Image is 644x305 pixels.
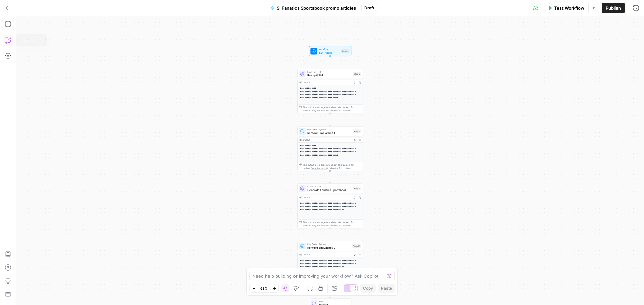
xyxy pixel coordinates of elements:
[297,46,363,56] div: WorkflowSet InputsInputs
[303,106,361,112] div: This output is too large & has been abbreviated for review. to view the full content.
[353,129,361,133] div: Step 9
[363,285,373,291] span: Copy
[307,128,351,131] span: Run Code · Python
[319,48,340,51] span: Workflow
[360,284,376,293] button: Copy
[303,196,351,199] div: Output
[329,113,331,126] g: Edge from step_2 to step_9
[260,286,268,291] span: 63%
[353,72,361,76] div: Step 2
[329,171,331,183] g: Edge from step_9 to step_3
[267,3,360,13] button: SI Fanatics Sportsbook promo articles
[307,131,351,135] span: Remove Em Dashes 1
[303,253,351,256] div: Output
[329,286,331,298] g: Edge from step_10 to end
[381,285,392,291] span: Paste
[554,5,584,11] span: Test Workflow
[329,228,331,241] g: Edge from step_3 to step_10
[303,138,351,142] div: Output
[303,81,351,84] div: Output
[378,284,395,293] button: Paste
[307,185,351,188] span: LLM · GPT-4.1
[606,5,621,11] span: Publish
[311,224,327,227] span: Copy the output
[311,109,327,112] span: Copy the output
[307,73,351,78] span: Prompt LLM
[319,50,340,55] span: Set Inputs
[311,167,327,170] span: Copy the output
[277,5,356,11] span: SI Fanatics Sportsbook promo articles
[602,3,625,13] button: Publish
[353,187,361,190] div: Step 3
[319,300,348,303] span: End
[303,163,361,170] div: This output is too large & has been abbreviated for review. to view the full content.
[364,5,374,11] span: Draft
[307,188,351,193] span: Generate Fanatics Sportsbook articles
[307,70,351,74] span: LLM · GPT-4.1
[329,56,331,68] g: Edge from start to step_2
[303,221,361,227] div: This output is too large & has been abbreviated for review. to view the full content.
[352,244,361,248] div: Step 10
[307,242,351,246] span: Run Code · Python
[307,245,351,250] span: Remove Em Dashes 2
[544,3,588,13] button: Test Workflow
[341,49,349,53] div: Inputs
